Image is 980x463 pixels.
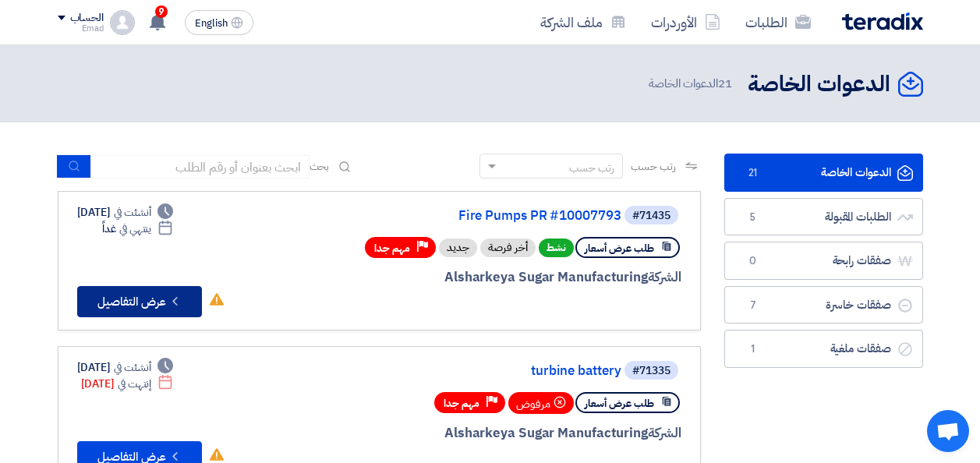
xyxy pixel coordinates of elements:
[110,10,135,35] img: profile_test.png
[724,198,923,236] a: الطلبات المقبولة5
[744,253,762,269] span: 0
[77,359,174,376] div: [DATE]
[842,12,923,30] img: Teradix logo
[77,204,174,221] div: [DATE]
[114,359,151,376] span: أنشئت في
[744,210,762,225] span: 5
[310,364,621,378] a: turbine battery
[528,4,639,41] a: ملف الشركة
[569,160,614,176] div: رتب حسب
[632,366,670,376] div: #71335
[748,69,890,100] h2: الدعوات الخاصة
[724,242,923,280] a: صفقات رابحة0
[91,155,310,178] input: ابحث بعنوان أو رقم الطلب
[744,341,762,357] span: 1
[118,376,151,392] span: إنتهت في
[648,423,681,443] span: الشركة
[444,396,479,411] span: مهم جدا
[310,158,330,175] span: بحث
[744,298,762,313] span: 7
[724,286,923,324] a: صفقات خاسرة7
[306,267,681,288] div: Alsharkeya Sugar Manufacturing
[374,241,410,256] span: مهم جدا
[310,209,621,223] a: Fire Pumps PR #10007793
[480,239,536,257] div: أخر فرصة
[649,75,734,93] span: الدعوات الخاصة
[439,239,477,257] div: جديد
[927,410,969,452] div: Open chat
[733,4,823,41] a: الطلبات
[508,392,574,414] div: مرفوض
[70,12,104,25] div: الحساب
[724,154,923,192] a: الدعوات الخاصة21
[185,10,253,35] button: English
[724,330,923,368] a: صفقات ملغية1
[195,18,228,29] span: English
[718,75,732,92] span: 21
[155,5,168,18] span: 9
[58,24,104,33] div: Emad
[539,239,574,257] span: نشط
[632,210,670,221] div: #71435
[639,4,733,41] a: الأوردرات
[119,221,151,237] span: ينتهي في
[744,165,762,181] span: 21
[585,241,654,256] span: طلب عرض أسعار
[77,286,202,317] button: عرض التفاصيل
[306,423,681,444] div: Alsharkeya Sugar Manufacturing
[631,158,675,175] span: رتب حسب
[648,267,681,287] span: الشركة
[102,221,173,237] div: غداً
[114,204,151,221] span: أنشئت في
[81,376,174,392] div: [DATE]
[585,396,654,411] span: طلب عرض أسعار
